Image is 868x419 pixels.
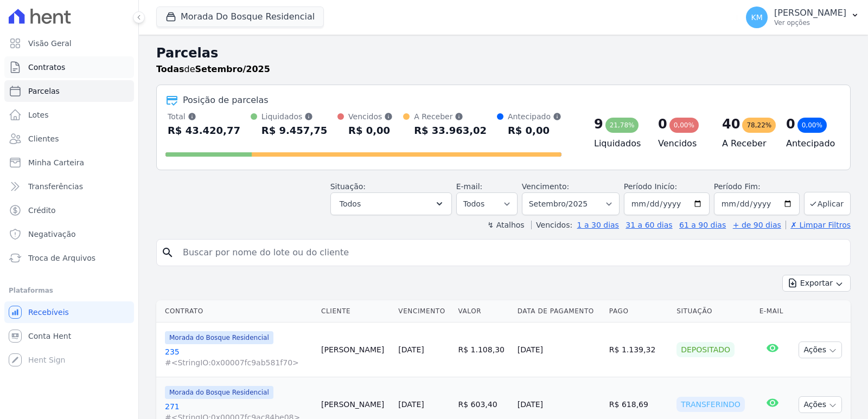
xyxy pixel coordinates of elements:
[165,386,273,399] span: Morada do Bosque Residencial
[156,300,317,323] th: Contrato
[165,357,312,368] span: #<StringIO:0x00007fc9ab581f70>
[733,221,781,229] a: + de 90 dias
[714,181,800,192] label: Período Fim:
[161,246,174,259] i: search
[317,323,394,377] td: [PERSON_NAME]
[28,307,69,318] span: Recebíveis
[28,109,49,120] span: Lotes
[755,300,790,323] th: E-mail
[454,323,513,377] td: R$ 1.108,30
[722,137,769,150] h4: A Receber
[28,181,83,192] span: Transferências
[4,247,134,269] a: Troca de Arquivos
[4,104,134,126] a: Lotes
[751,14,762,21] span: KM
[4,176,134,197] a: Transferências
[508,122,561,139] div: R$ 0,00
[799,341,842,358] button: Ações
[394,300,454,323] th: Vencimento
[4,301,134,323] a: Recebíveis
[4,33,134,54] a: Visão Geral
[28,86,60,96] span: Parcelas
[4,325,134,347] a: Conta Hent
[156,7,324,27] button: Morada Do Bosque Residencial
[676,342,735,357] div: Depositado
[577,221,619,229] a: 1 a 30 dias
[330,192,452,215] button: Todos
[4,152,134,173] a: Minha Carteira
[414,111,487,122] div: A Receber
[165,331,273,344] span: Morada do Bosque Residencial
[454,300,513,323] th: Valor
[156,63,270,76] p: de
[4,223,134,245] a: Negativação
[594,137,641,150] h4: Liquidados
[658,137,705,150] h4: Vencidos
[156,64,184,74] strong: Todas
[679,221,726,229] a: 61 a 90 dias
[317,300,394,323] th: Cliente
[176,242,846,263] input: Buscar por nome do lote ou do cliente
[456,182,483,191] label: E-mail:
[672,300,755,323] th: Situação
[804,192,851,215] button: Aplicar
[605,323,672,377] td: R$ 1.139,32
[28,157,84,168] span: Minha Carteira
[165,346,312,368] a: 235#<StringIO:0x00007fc9ab581f70>
[605,300,672,323] th: Pago
[626,221,672,229] a: 31 a 60 dias
[398,400,424,409] a: [DATE]
[195,64,270,74] strong: Setembro/2025
[669,118,699,133] div: 0,00%
[624,182,677,191] label: Período Inicío:
[4,199,134,221] a: Crédito
[799,396,842,413] button: Ações
[156,43,851,63] h2: Parcelas
[28,253,95,263] span: Troca de Arquivos
[4,56,134,78] a: Contratos
[737,2,868,33] button: KM [PERSON_NAME] Ver opções
[398,345,424,354] a: [DATE]
[4,80,134,102] a: Parcelas
[4,128,134,150] a: Clientes
[183,94,269,107] div: Posição de parcelas
[340,197,361,210] span: Todos
[594,115,603,133] div: 9
[513,300,605,323] th: Data de Pagamento
[28,38,72,49] span: Visão Geral
[9,284,130,297] div: Plataformas
[261,111,327,122] div: Liquidados
[487,221,524,229] label: ↯ Atalhos
[658,115,667,133] div: 0
[742,118,776,133] div: 78,22%
[774,8,846,18] p: [PERSON_NAME]
[168,111,240,122] div: Total
[605,118,639,133] div: 21,78%
[782,275,851,292] button: Exportar
[786,115,795,133] div: 0
[28,229,76,240] span: Negativação
[722,115,740,133] div: 40
[28,133,59,144] span: Clientes
[797,118,827,133] div: 0,00%
[28,205,56,216] span: Crédito
[261,122,327,139] div: R$ 9.457,75
[531,221,572,229] label: Vencidos:
[786,137,833,150] h4: Antecipado
[774,18,846,27] p: Ver opções
[676,397,745,412] div: Transferindo
[330,182,366,191] label: Situação:
[348,122,393,139] div: R$ 0,00
[348,111,393,122] div: Vencidos
[522,182,569,191] label: Vencimento:
[28,62,65,73] span: Contratos
[786,221,851,229] a: ✗ Limpar Filtros
[28,331,71,341] span: Conta Hent
[414,122,487,139] div: R$ 33.963,02
[513,323,605,377] td: [DATE]
[508,111,561,122] div: Antecipado
[168,122,240,139] div: R$ 43.420,77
